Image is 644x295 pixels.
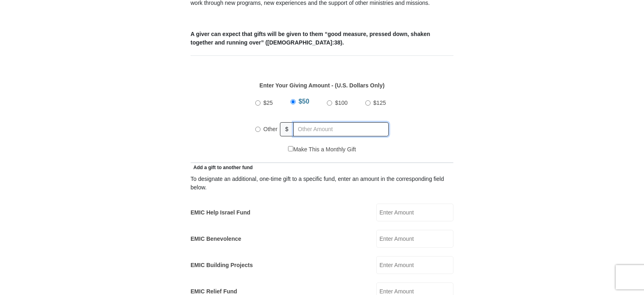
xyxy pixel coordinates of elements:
span: Other [263,126,278,132]
span: $100 [335,100,347,106]
label: EMIC Help Israel Fund [191,208,250,217]
input: Make This a Monthly Gift [288,146,293,151]
input: Enter Amount [376,204,453,221]
span: $125 [373,100,386,106]
label: Make This a Monthly Gift [288,145,356,154]
b: A giver can expect that gifts will be given to them “good measure, pressed down, shaken together ... [191,31,430,46]
input: Enter Amount [376,230,453,248]
input: Enter Amount [376,256,453,274]
div: To designate an additional, one-time gift to a specific fund, enter an amount in the correspondin... [191,175,453,192]
span: $ [280,122,294,136]
span: $25 [263,100,273,106]
strong: Enter Your Giving Amount - (U.S. Dollars Only) [259,82,384,89]
span: $50 [299,98,309,105]
label: EMIC Building Projects [191,261,253,270]
label: EMIC Benevolence [191,235,241,243]
input: Other Amount [293,122,389,136]
span: Add a gift to another fund [191,165,253,170]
